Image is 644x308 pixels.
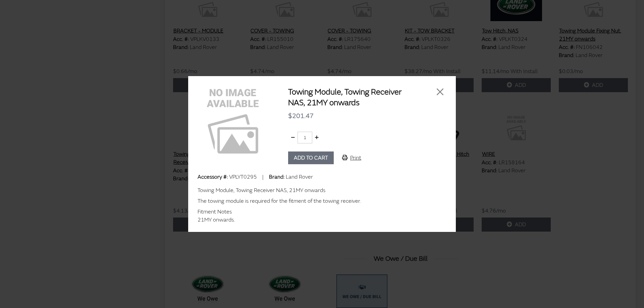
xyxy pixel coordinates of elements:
button: Add to cart [288,151,334,164]
button: Close [435,87,445,97]
label: Fitment Notes [198,208,232,216]
span: | [262,174,264,180]
span: Land Rover [286,174,313,180]
div: The towing module is required for the fitment of the towing receiver. [198,197,446,205]
h2: Towing Module, Towing Receiver NAS, 21MY onwards [288,87,418,108]
div: Towing Module, Towing Receiver NAS, 21MY onwards [198,186,446,194]
label: Brand: [269,173,284,181]
div: 21MY onwards. [198,216,446,224]
label: Accessory #: [198,173,228,181]
button: Print [336,151,367,164]
img: Image for Towing Module, Towing Receiver NAS, 21MY onwards [188,76,277,165]
div: $201.47 [288,108,445,124]
span: VPLYT0295 [229,174,257,180]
